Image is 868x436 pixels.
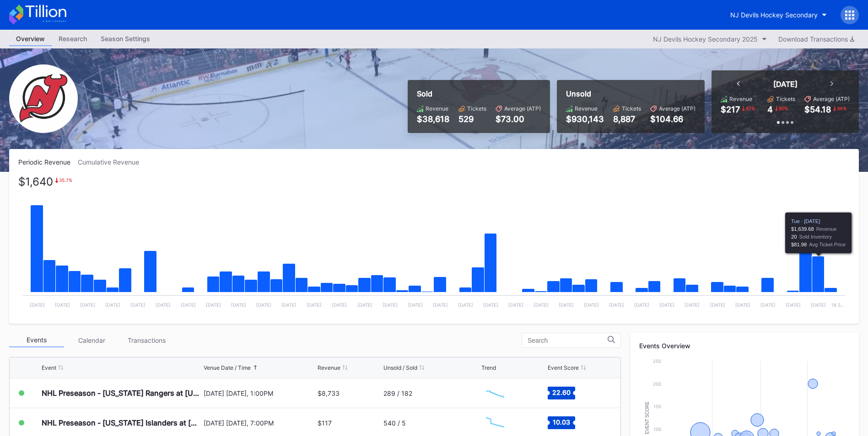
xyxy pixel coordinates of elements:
[730,11,818,19] div: NJ Devils Hockey Secondary
[639,342,850,350] div: Events Overview
[778,35,854,43] div: Download Transactions
[94,32,157,46] a: Season Settings
[206,302,221,308] text: [DATE]
[408,302,423,308] text: [DATE]
[42,364,56,371] div: Event
[528,337,608,344] input: Search
[9,333,64,347] div: Events
[645,401,650,434] text: Event Score
[80,302,95,308] text: [DATE]
[778,105,789,112] div: 80 %
[18,177,53,186] div: $1,640
[483,302,498,308] text: [DATE]
[836,105,847,112] div: 34 %
[52,32,94,46] a: Research
[467,105,486,112] div: Tickets
[553,418,570,426] text: 10.03
[685,302,700,308] text: [DATE]
[622,105,641,112] div: Tickets
[648,33,771,45] button: NJ Devils Hockey Secondary 2025
[723,6,834,23] button: NJ Devils Hockey Secondary
[318,389,340,397] div: $8,733
[42,388,201,398] div: NHL Preseason - [US_STATE] Rangers at [US_STATE] Devils
[481,364,496,371] div: Trend
[804,105,831,114] div: $54.18
[204,364,251,371] div: Venue Date / Time
[735,302,750,308] text: [DATE]
[508,302,523,308] text: [DATE]
[653,35,758,43] div: NJ Devils Hockey Secondary 2025
[767,105,773,114] div: 4
[256,302,271,308] text: [DATE]
[653,381,661,387] text: 200
[653,426,661,432] text: 100
[552,388,571,396] text: 22.60
[481,382,509,404] svg: Chart title
[307,302,322,308] text: [DATE]
[383,364,417,371] div: Unsold / Sold
[729,96,752,102] div: Revenue
[776,96,795,102] div: Tickets
[417,114,449,124] div: $38,618
[458,302,473,308] text: [DATE]
[534,302,549,308] text: [DATE]
[18,158,78,166] div: Periodic Revenue
[584,302,599,308] text: [DATE]
[710,302,725,308] text: [DATE]
[105,302,120,308] text: [DATE]
[30,302,45,308] text: [DATE]
[831,302,844,308] text: 18 S…
[383,389,412,397] div: 289 / 182
[659,105,695,112] div: Average (ATP)
[745,105,756,112] div: 87 %
[653,404,661,409] text: 150
[204,389,315,397] div: [DATE] [DATE], 1:00PM
[481,411,509,434] svg: Chart title
[458,114,486,124] div: 529
[156,302,171,308] text: [DATE]
[204,419,315,427] div: [DATE] [DATE], 7:00PM
[318,364,340,371] div: Revenue
[55,302,70,308] text: [DATE]
[559,302,574,308] text: [DATE]
[786,302,801,308] text: [DATE]
[774,33,859,45] button: Download Transactions
[383,419,406,427] div: 540 / 5
[94,32,157,45] div: Season Settings
[496,114,541,124] div: $73.00
[426,105,448,112] div: Revenue
[332,302,347,308] text: [DATE]
[18,177,850,314] svg: Chart title
[318,419,332,427] div: $117
[433,302,448,308] text: [DATE]
[548,364,579,371] div: Event Score
[566,89,695,98] div: Unsold
[59,177,72,183] div: 35.7 %
[231,302,246,308] text: [DATE]
[281,302,297,308] text: [DATE]
[42,418,201,427] div: NHL Preseason - [US_STATE] Islanders at [US_STATE] Devils
[383,302,398,308] text: [DATE]
[78,158,146,166] div: Cumulative Revenue
[721,105,740,114] div: $217
[9,32,52,46] a: Overview
[566,114,604,124] div: $930,143
[64,333,119,347] div: Calendar
[130,302,146,308] text: [DATE]
[609,302,624,308] text: [DATE]
[181,302,196,308] text: [DATE]
[52,32,94,45] div: Research
[653,358,661,364] text: 250
[357,302,372,308] text: [DATE]
[504,105,541,112] div: Average (ATP)
[811,302,826,308] text: [DATE]
[659,302,674,308] text: [DATE]
[634,302,649,308] text: [DATE]
[119,333,174,347] div: Transactions
[9,64,78,133] img: NJ_Devils_Hockey_Secondary.png
[760,302,776,308] text: [DATE]
[773,80,798,89] div: [DATE]
[650,114,695,124] div: $104.66
[613,114,641,124] div: 8,887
